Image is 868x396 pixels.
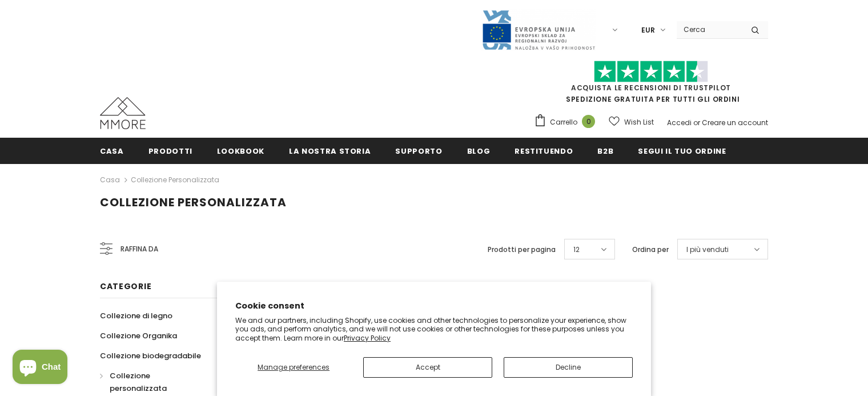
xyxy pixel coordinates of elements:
span: Raffina da [120,243,158,255]
span: Wish List [624,117,654,128]
span: Blog [467,146,491,157]
span: Prodotti [148,146,192,157]
p: We and our partners, including Shopify, use cookies and other technologies to personalize your ex... [235,316,633,343]
a: Wish List [609,112,654,132]
a: Javni Razpis [481,25,596,34]
a: Collezione di legno [100,306,172,326]
a: Creare un account [702,118,768,127]
a: Collezione personalizzata [131,175,219,185]
a: La nostra storia [289,138,371,163]
span: B2B [597,146,613,157]
a: B2B [597,138,613,163]
span: Collezione di legno [100,310,172,321]
span: Collezione biodegradabile [100,350,201,361]
span: Segui il tuo ordine [638,146,726,157]
span: Collezione personalizzata [110,370,167,394]
a: Carrello 0 [534,114,601,131]
img: Fidati di Pilot Stars [594,61,708,83]
span: Lookbook [217,146,264,157]
a: Accedi [667,118,692,127]
span: or [693,118,700,127]
span: I più venduti [686,244,729,255]
h2: Cookie consent [235,300,633,312]
inbox-online-store-chat: Shopify online store chat [9,350,71,387]
a: Blog [467,138,491,163]
a: Segui il tuo ordine [638,138,726,163]
span: EUR [641,25,655,36]
a: Acquista le recensioni di TrustPilot [571,83,731,93]
button: Accept [363,357,492,378]
button: Decline [504,357,633,378]
a: Collezione Organika [100,326,177,346]
a: Restituendo [515,138,573,163]
a: Casa [100,138,124,163]
span: Manage preferences [258,362,329,372]
span: SPEDIZIONE GRATUITA PER TUTTI GLI ORDINI [534,66,768,104]
a: Prodotti [148,138,192,163]
button: Manage preferences [235,357,352,378]
a: supporto [395,138,442,163]
img: Casi MMORE [100,97,146,129]
span: Carrello [550,117,577,128]
label: Prodotti per pagina [488,244,556,255]
img: Javni Razpis [481,9,596,51]
span: 0 [582,115,595,128]
span: Categorie [100,281,151,292]
span: Collezione Organika [100,330,177,341]
span: Collezione personalizzata [100,194,287,210]
a: Collezione biodegradabile [100,346,201,366]
a: Privacy Policy [344,333,391,343]
a: Lookbook [217,138,264,163]
span: 12 [573,244,580,255]
label: Ordina per [632,244,669,255]
span: supporto [395,146,442,157]
a: Casa [100,173,120,187]
input: Search Site [677,21,742,38]
span: Casa [100,146,124,157]
span: Restituendo [515,146,573,157]
span: La nostra storia [289,146,371,157]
